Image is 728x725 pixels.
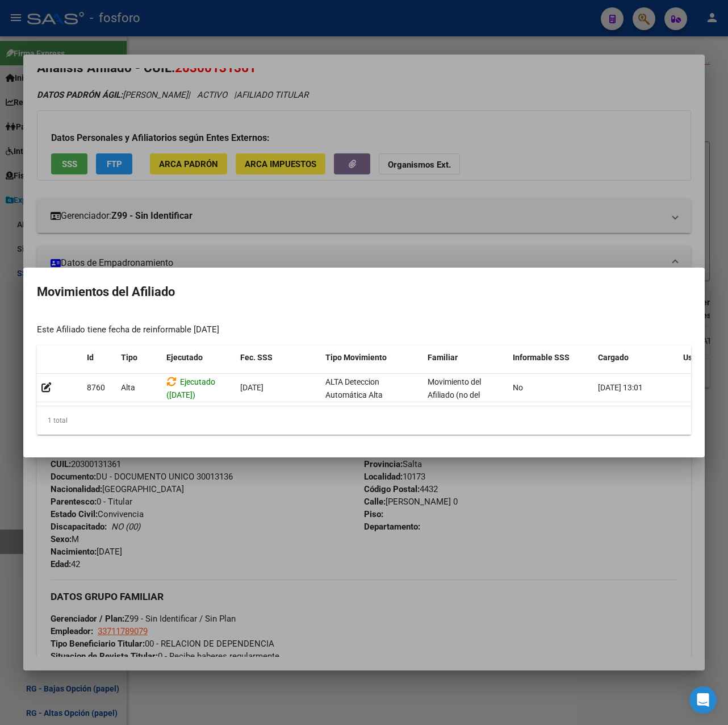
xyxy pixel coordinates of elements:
div: Este Afiliado tiene fecha de reinformable [DATE] [37,323,691,336]
span: Cargado [598,353,629,362]
span: Tipo Movimiento [325,353,387,362]
span: Id [87,353,94,362]
span: Familiar [428,353,458,362]
datatable-header-cell: Id [82,345,116,370]
span: Movimiento del Afiliado (no del grupo) [428,377,481,413]
datatable-header-cell: Familiar [423,345,508,370]
datatable-header-cell: Cargado [593,345,679,370]
span: Fec. SSS [240,353,273,362]
span: [DATE] [240,383,263,392]
datatable-header-cell: Informable SSS [508,345,593,370]
datatable-header-cell: Tipo Movimiento [321,345,423,370]
datatable-header-cell: Ejecutado [162,345,236,370]
div: Open Intercom Messenger [689,686,717,714]
span: No [513,383,523,392]
span: Usuario [683,353,711,362]
span: Informable SSS [513,353,570,362]
span: Ejecutado [166,353,203,362]
div: 1 total [37,406,691,435]
span: 8760 [87,383,105,392]
span: Tipo [121,353,137,362]
span: [DATE] 13:01 [598,383,643,392]
datatable-header-cell: Tipo [116,345,162,370]
span: Alta [121,383,135,392]
datatable-header-cell: Fec. SSS [236,345,321,370]
span: Ejecutado ([DATE]) [166,377,215,399]
h2: Movimientos del Afiliado [37,281,691,303]
span: ALTA Deteccion Automática Alta Temprana [325,377,383,413]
